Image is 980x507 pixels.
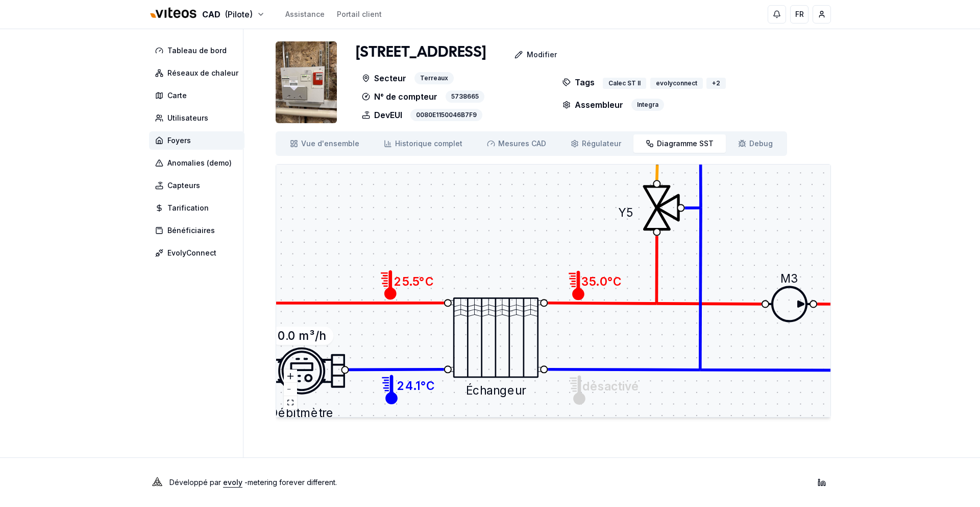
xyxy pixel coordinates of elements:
[548,303,656,304] g: Edge from exchanger1 to hot-junction-1
[149,176,249,195] a: Capteurs
[448,289,544,385] div: Échangeur
[790,5,808,24] button: FR
[362,90,437,103] p: N° de compteur
[657,165,657,180] g: Edge from pump2 to threeWayValve1
[276,41,337,123] img: unit Image
[486,44,565,65] a: Modifier
[466,383,526,397] span: Échangeur
[278,134,372,153] a: Vue d'ensemble
[395,139,462,149] span: Historique complet
[527,50,557,60] p: Modifier
[167,180,200,191] span: Capteurs
[258,327,345,413] div: 0.0 m³/hDébitmètre
[149,86,249,105] a: Carte
[270,327,333,345] span: 0.0 m³/h
[603,78,646,89] div: Calec ST II
[569,270,588,300] div: 35.0°C
[284,370,297,409] div: React Flow controls
[372,134,475,153] a: Historique complet
[570,375,589,405] div: désactivé
[446,90,484,103] div: 5738665
[475,134,558,153] a: Mesures CAD
[397,379,434,393] span: 24.1°C
[167,113,208,123] span: Utilisateurs
[225,8,253,20] span: (Pilote)
[149,1,198,26] img: Viteos - CAD Logo
[284,370,297,383] button: zoom in
[707,74,725,93] button: +2
[749,139,773,149] span: Debug
[726,134,785,153] a: Debug
[362,109,402,121] p: DevEUI
[356,43,486,62] h1: [STREET_ADDRESS]
[167,90,187,101] span: Carte
[633,134,726,153] a: Diagramme SST
[562,72,595,93] p: Tags
[202,8,220,20] span: CAD
[700,208,701,370] g: Edge from cold-junction-2 to cold-junction-1
[582,139,621,149] span: Régulateur
[618,205,632,219] span: Y5
[149,131,249,150] a: Foyers
[362,72,406,84] p: Secteur
[381,270,400,299] div: 25.5°C
[394,274,433,288] span: 25.5°C
[149,474,165,491] img: Evoly Logo
[657,139,714,149] span: Diagramme SST
[269,405,334,420] span: Débitmètre
[633,184,681,232] div: Y5
[349,370,444,370] g: Edge from exchanger1 to flowMeter1
[656,304,761,304] g: Edge from hot-junction-1 to pump1
[285,9,325,19] a: Assistance
[223,478,242,487] a: evoly
[631,99,664,111] div: Integra
[167,45,227,56] span: Tableau de bord
[167,248,216,258] span: EvolyConnect
[301,139,359,149] span: Vue d'ensemble
[780,271,799,286] span: M3
[149,154,249,172] a: Anomalies (demo)
[706,78,726,89] div: + 2
[149,221,249,240] a: Bénéficiaires
[337,9,382,19] a: Portail client
[562,99,623,111] p: Assembleur
[548,370,700,370] g: Edge from exchanger1 to cold-junction-1
[167,158,232,168] span: Anomalies (demo)
[558,134,633,153] a: Régulateur
[284,383,297,396] button: zoom out
[149,109,249,127] a: Utilisateurs
[149,244,249,262] a: EvolyConnect
[167,68,238,78] span: Réseaux de chaleur
[149,64,249,82] a: Réseaux de chaleur
[149,4,265,26] button: CAD(Pilote)
[582,379,639,393] span: désactivé
[498,139,546,149] span: Mesures CAD
[149,199,249,217] a: Tarification
[167,135,191,146] span: Foyers
[167,225,215,236] span: Bénéficiaires
[650,78,703,89] div: evolyconnect
[149,41,249,60] a: Tableau de bord
[410,109,482,121] div: 0080E1150046B7F9
[169,475,337,490] p: Développé par - metering forever different .
[382,375,401,404] div: 24.1°C
[765,280,813,328] div: M3
[167,203,209,213] span: Tarification
[581,274,622,289] span: 35.0°C
[414,72,454,84] div: Terreaux
[284,396,297,409] button: fit view
[795,9,804,19] span: FR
